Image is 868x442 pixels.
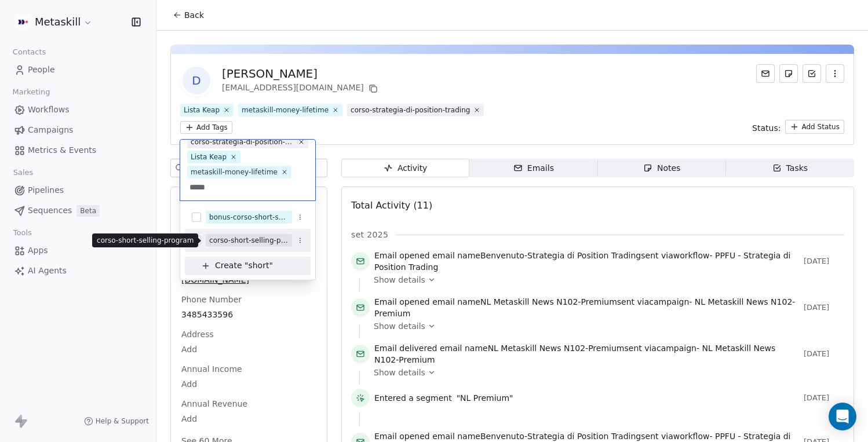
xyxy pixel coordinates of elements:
span: Create " [215,260,248,272]
div: corso-short-selling-program [209,235,289,246]
span: " [269,260,272,272]
p: corso-short-selling-program [97,236,194,245]
div: metaskill-money-lifetime [191,167,278,177]
div: Suggestions [185,206,311,275]
span: short [248,260,269,272]
div: corso-strategia-di-position-trading [191,137,294,147]
button: Create "short" [192,257,304,275]
div: bonus-corso-short-selling-program [209,212,289,222]
div: Lista Keap [191,152,227,162]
